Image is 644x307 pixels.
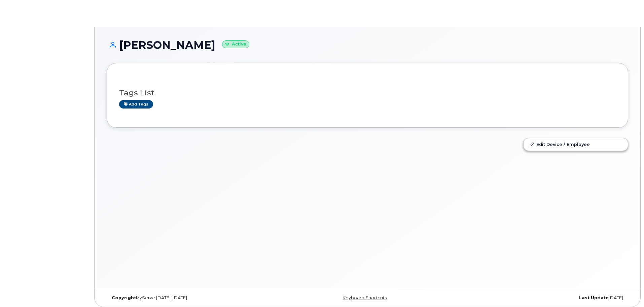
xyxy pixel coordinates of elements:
[107,39,628,51] h1: [PERSON_NAME]
[112,295,136,300] strong: Copyright
[524,138,628,150] a: Edit Device / Employee
[107,295,281,301] div: MyServe [DATE]–[DATE]
[454,295,628,301] div: [DATE]
[119,89,616,97] h3: Tags List
[222,40,249,48] small: Active
[343,295,387,300] a: Keyboard Shortcuts
[579,295,609,300] strong: Last Update
[119,100,153,109] a: Add tags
